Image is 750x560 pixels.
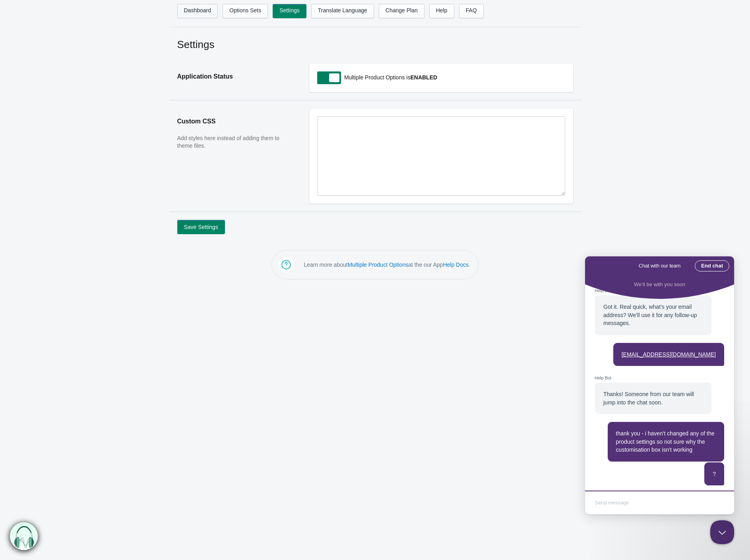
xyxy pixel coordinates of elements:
iframe: Help Scout Beacon - Live Chat, Contact Form, and Knowledge Base [585,256,734,514]
span: thank you - i haven't changed any of the product settings so not sure why the customisation box i... [31,174,130,196]
span: Thanks! Someone from our team will jump into the chat soon. [18,135,109,149]
span: ? [128,214,131,221]
a: Options Sets [223,4,268,18]
p: Add styles here instead of adding them to theme files. [177,135,293,150]
a: [EMAIL_ADDRESS][DOMAIN_NAME] [37,95,131,101]
span: Help Bot [10,118,140,125]
img: bxm.png [10,523,38,550]
div: Chat message [10,118,140,158]
div: Chat message [10,87,140,110]
h2: Settings [177,37,573,52]
span: Got it. Real quick, what’s your email address? We’ll use it for any follow-up messages. [18,47,112,70]
span: Help Bot [10,31,140,38]
a: Dashboard [177,4,218,18]
a: Change Plan [379,4,424,18]
a: Settings [273,4,306,18]
iframe: Help Scout Beacon - Close [710,520,734,544]
h2: Application Status [177,64,293,90]
a: FAQ [459,4,484,18]
p: Multiple Product Options is [342,71,565,83]
p: Learn more about at the our App . [304,261,470,269]
b: ENABLED [410,74,437,81]
button: Save Settings [177,220,225,234]
a: Translate Language [311,4,374,18]
div: Chat message [10,165,140,229]
div: Chat message [10,31,140,79]
a: Multiple Product Options [348,262,409,268]
a: Help [429,4,454,18]
h2: Custom CSS [177,108,293,135]
a: Help Docs [443,262,469,268]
